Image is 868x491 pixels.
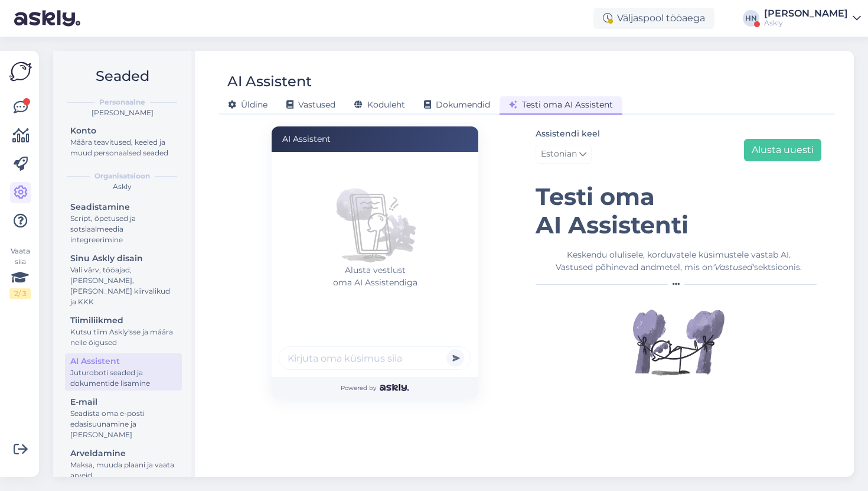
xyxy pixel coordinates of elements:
[70,125,177,137] div: Konto
[70,201,177,213] div: Seadistamine
[70,252,177,265] div: Sinu Askly disain
[9,60,32,83] img: Askly Logo
[65,446,182,483] a: ArveldamineMaksa, muuda plaani ja vaata arveid
[286,99,335,110] span: Vastused
[328,170,422,264] img: No chats
[424,99,490,110] span: Dokumendid
[99,97,145,108] b: Personaalne
[227,70,312,93] div: AI Assistent
[228,99,267,110] span: Üldine
[536,183,821,239] h1: Testi oma AI Assistenti
[63,181,182,192] div: Askly
[9,246,31,299] div: Vaata siia
[354,99,405,110] span: Koduleht
[536,249,821,274] div: Keskendu olulisele, korduvatele küsimustele vastab AI. Vastused põhinevad andmetel, mis on sektsi...
[63,65,182,87] h2: Seaded
[70,213,177,245] div: Script, õpetused ja sotsiaalmeedia integreerimine
[70,137,177,158] div: Määra teavitused, keeled ja muud personaalsed seaded
[65,313,182,350] a: TiimiliikmedKutsu tiim Askly'sse ja määra neile õigused
[70,265,177,307] div: Vali värv, tööajad, [PERSON_NAME], [PERSON_NAME] kiirvalikud ja KKK
[65,199,182,247] a: SeadistamineScript, õpetused ja sotsiaalmeedia integreerimine
[70,447,177,460] div: Arveldamine
[70,460,177,481] div: Maksa, muuda plaani ja vaata arveid
[764,9,861,28] a: [PERSON_NAME]Askly
[70,355,177,368] div: AI Assistent
[631,295,726,389] img: Illustration
[593,8,714,29] div: Väljaspool tööaega
[9,288,31,299] div: 2 / 3
[70,396,177,408] div: E-mail
[70,408,177,440] div: Seadista oma e-posti edasisuunamine ja [PERSON_NAME]
[380,384,409,391] img: Askly
[279,264,471,289] p: Alusta vestlust oma AI Assistendiga
[764,9,848,18] div: [PERSON_NAME]
[70,314,177,327] div: Tiimiliikmed
[536,128,600,140] label: Assistendi keel
[536,145,592,164] a: Estonian
[94,171,150,181] b: Organisatsioon
[272,126,478,152] div: AI Assistent
[541,148,577,161] span: Estonian
[341,383,409,392] span: Powered by
[65,394,182,442] a: E-mailSeadista oma e-posti edasisuunamine ja [PERSON_NAME]
[70,327,177,348] div: Kutsu tiim Askly'sse ja määra neile õigused
[65,353,182,391] a: AI AssistentJuturoboti seaded ja dokumentide lisamine
[65,123,182,160] a: KontoMäära teavitused, keeled ja muud personaalsed seaded
[63,108,182,118] div: [PERSON_NAME]
[509,99,613,110] span: Testi oma AI Assistent
[764,18,848,28] div: Askly
[743,10,759,27] div: HN
[713,262,754,272] i: 'Vastused'
[70,368,177,389] div: Juturoboti seaded ja dokumentide lisamine
[744,139,821,161] button: Alusta uuesti
[279,346,471,370] input: Kirjuta oma küsimus siia
[65,251,182,309] a: Sinu Askly disainVali värv, tööajad, [PERSON_NAME], [PERSON_NAME] kiirvalikud ja KKK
